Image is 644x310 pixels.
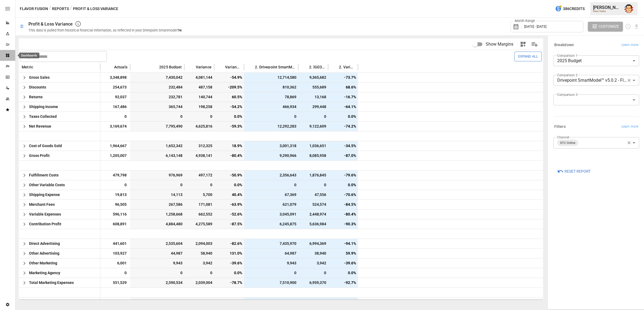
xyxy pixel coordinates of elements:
div: Dashboards [19,53,39,58]
span: 0 [187,268,213,278]
span: 232,781 [133,92,183,102]
span: 60.5% [217,92,243,102]
label: Channel [557,135,569,140]
span: 0.0% [217,112,243,121]
span: 0 [247,268,297,278]
span: Returns [29,92,43,102]
button: Sort [106,63,114,71]
span: -39.6% [217,258,243,268]
span: 0.0% [331,112,357,121]
span: 6,143,148 [133,151,183,160]
span: 1,205,007 [103,151,127,160]
span: -50.9% [217,170,243,180]
span: 0 [103,298,127,307]
span: 3,348,898 [103,73,127,82]
span: 6,001 [103,258,127,268]
div: [PERSON_NAME] [593,5,621,10]
span: 7,510,900 [247,278,297,287]
span: 3,169,674 [103,122,127,131]
span: 12,714,580 [247,73,297,82]
span: 6,994,369 [301,239,327,248]
button: Sort [247,63,254,71]
span: Discounts [29,83,46,92]
span: 312,325 [187,141,213,151]
span: -84.5% [331,200,357,209]
button: Reports [52,5,69,12]
span: 68.6% [331,83,357,92]
span: 0.0% [217,298,243,307]
span: 2,039,004 [187,278,213,287]
span: 5,636,984 [301,219,327,229]
span: 365,744 [133,102,183,112]
span: 64,987 [247,249,297,258]
span: Variable Expenses [29,210,61,219]
span: -59.3% [217,122,243,131]
span: Contribution Profit [29,219,61,229]
span: Actuals [114,65,127,69]
span: 0 [103,112,127,121]
span: 0.0% [217,268,243,278]
span: 58,940 [187,249,213,258]
button: Sort [217,63,225,71]
span: 0 [301,112,327,121]
span: 47,556 [301,190,327,200]
span: 0 [247,112,297,121]
span: 1,652,342 [133,141,183,151]
span: 18.9% [217,141,243,151]
span: -80.4% [331,210,357,219]
span: 103,927 [103,249,127,258]
button: Download report [633,23,640,30]
span: -63.9% [217,200,243,209]
label: Month Range [513,18,536,23]
div: 2025 Budget [553,55,639,66]
span: 67,369 [247,190,297,200]
span: 2. Variance % [339,65,355,69]
button: Expand All [514,52,542,61]
span: 551,529 [103,278,127,287]
span: -34.5% [331,141,357,151]
span: 7,435,970 [247,239,297,248]
span: Marketing Agency [29,268,60,278]
span: 0 [133,298,183,307]
span: 621,079 [247,200,297,209]
h6: Filters [554,124,566,130]
span: Net Revenue [29,122,51,131]
span: Payroll [29,298,41,307]
span: 0.0% [331,268,357,278]
span: 466,934 [247,102,297,112]
span: 299,448 [301,102,327,112]
span: 662,552 [187,210,213,219]
span: -70.6% [331,190,357,200]
span: 0 [187,180,213,190]
span: Customize [598,23,619,30]
span: 0.0% [331,180,357,190]
span: -92.7% [331,278,357,287]
span: -39.6% [331,258,357,268]
span: 3,001,318 [247,141,297,151]
span: 2,448,974 [301,210,327,219]
span: Gross Sales [29,73,50,82]
h6: Breakdown [554,42,574,48]
label: Comparison 3 [557,92,577,97]
span: 2025 Budget [159,65,182,69]
span: 267,586 [133,200,183,209]
label: Comparison 2 [557,73,577,77]
button: Sort [34,63,41,71]
span: 487,158 [187,83,213,92]
span: 3,942 [187,258,213,268]
span: 7,795,490 [133,122,183,131]
span: 254,673 [103,83,127,92]
span: 497,172 [187,170,213,180]
span: 2,535,604 [133,239,183,248]
button: Reset Report [553,166,594,176]
span: 555,689 [301,83,327,92]
div: / [70,5,72,12]
img: Austin Gardner-Smith [624,4,633,13]
span: 14,113 [133,190,183,200]
span: 479,798 [103,170,127,180]
span: 131.0% [217,249,243,258]
span: 1,036,651 [301,141,327,151]
span: Show Margins [486,41,513,48]
span: Other Marketing [29,258,57,268]
span: -100.0% [331,298,357,307]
